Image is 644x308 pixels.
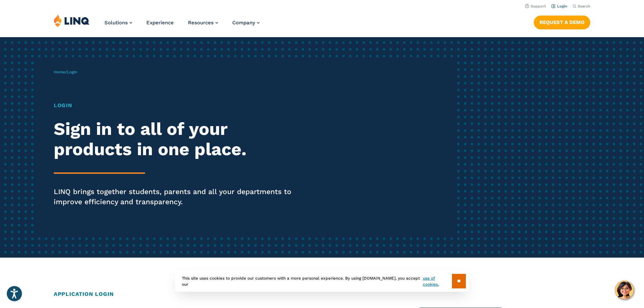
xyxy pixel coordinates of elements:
span: Solutions [104,20,128,26]
img: LINQ | K‑12 Software [54,14,90,27]
button: Hello, have a question? Let’s chat. [615,281,634,300]
h1: Login [54,101,302,110]
a: Solutions [104,20,132,26]
a: Request a Demo [534,16,590,29]
a: Login [551,4,567,8]
span: Resources [188,20,214,26]
a: Resources [188,20,218,26]
a: use of cookies. [423,275,452,287]
span: Login [67,70,77,74]
p: LINQ brings together students, parents and all your departments to improve efficiency and transpa... [54,187,302,207]
span: Company [232,20,255,26]
a: Company [232,20,260,26]
span: / [54,70,77,74]
a: Support [525,4,546,8]
a: Home [54,70,65,74]
div: This site uses cookies to provide our customers with a more personal experience. By using [DOMAIN... [175,270,469,292]
span: Search [578,4,590,8]
a: Experience [146,20,174,26]
nav: Button Navigation [534,14,590,29]
h2: Sign in to all of your products in one place. [54,119,302,160]
button: Open Search Bar [573,4,590,9]
nav: Primary Navigation [104,14,260,37]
